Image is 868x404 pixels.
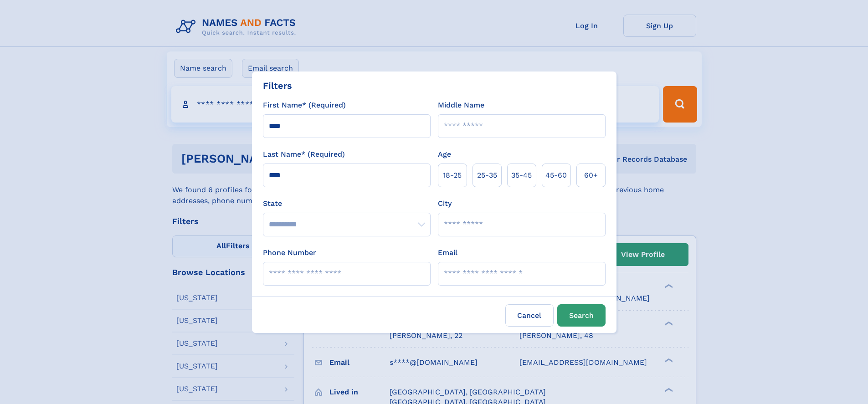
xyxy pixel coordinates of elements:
label: City [438,198,452,209]
label: First Name* (Required) [263,100,346,111]
label: State [263,198,431,209]
span: 60+ [584,170,598,181]
button: Search [557,304,606,327]
span: 45‑60 [545,170,567,181]
label: Phone Number [263,247,316,258]
div: Filters [263,79,292,92]
span: 18‑25 [443,170,462,181]
span: 35‑45 [511,170,532,181]
label: Email [438,247,457,258]
label: Last Name* (Required) [263,149,345,160]
label: Age [438,149,451,160]
label: Middle Name [438,100,484,111]
label: Cancel [505,304,554,327]
span: 25‑35 [477,170,497,181]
